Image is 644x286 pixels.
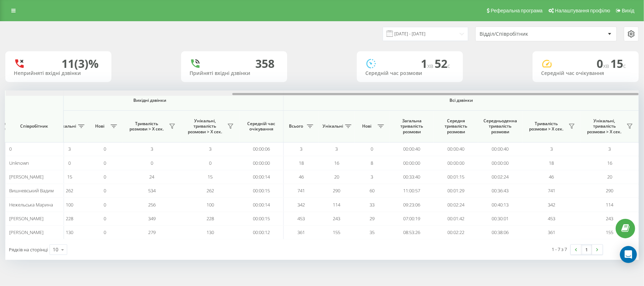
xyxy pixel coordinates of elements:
[91,123,109,129] span: Нові
[478,170,522,184] td: 00:02:24
[434,212,478,226] td: 00:01:42
[622,8,634,13] span: Вихід
[104,160,106,166] span: 0
[208,174,213,180] span: 15
[333,215,341,222] span: 243
[66,215,74,222] span: 228
[620,246,637,263] div: Open Intercom Messenger
[606,187,614,194] span: 290
[552,246,567,253] div: 1 - 7 з 7
[9,246,48,253] span: Рядків на сторінці
[427,62,435,70] span: хв
[287,123,305,129] span: Всього
[209,146,211,152] span: 3
[610,56,626,71] span: 15
[62,57,99,70] div: 11 (3)%
[333,187,341,194] span: 290
[126,121,167,132] span: Тривалість розмови > Х сек.
[255,57,274,70] div: 358
[239,226,284,239] td: 00:00:12
[439,118,473,135] span: Середня тривалість розмови
[365,70,454,76] div: Середній час розмови
[190,70,279,76] div: Прийняті вхідні дзвінки
[434,156,478,170] td: 00:00:00
[207,229,214,235] span: 130
[14,70,103,76] div: Неприйняті вхідні дзвінки
[607,160,612,166] span: 16
[69,146,71,152] span: 3
[370,215,375,222] span: 29
[9,146,12,152] span: 0
[370,202,375,208] span: 33
[104,146,106,152] span: 0
[207,215,214,222] span: 228
[390,226,434,239] td: 08:53:26
[555,8,610,13] span: Налаштування профілю
[56,123,76,129] span: Унікальні
[334,160,339,166] span: 16
[104,215,106,222] span: 0
[390,184,434,198] td: 11:00:57
[526,121,567,132] span: Тривалість розмови > Х сек.
[623,62,626,70] span: c
[548,229,555,235] span: 361
[9,229,43,235] span: [PERSON_NAME]
[550,146,553,152] span: 3
[9,160,29,166] span: Unknown
[371,174,373,180] span: 3
[150,174,155,180] span: 24
[478,198,522,211] td: 00:40:13
[549,160,554,166] span: 18
[148,202,156,208] span: 256
[549,174,554,180] span: 46
[185,118,225,135] span: Унікальні, тривалість розмови > Х сек.
[104,187,106,194] span: 0
[9,187,54,194] span: Вишневський Вадим
[371,160,373,166] span: 8
[478,184,522,198] td: 00:36:43
[607,174,612,180] span: 20
[9,215,43,222] span: [PERSON_NAME]
[239,198,284,211] td: 00:00:14
[33,98,267,103] span: Вихідні дзвінки
[323,123,343,129] span: Унікальні
[606,229,614,235] span: 155
[304,98,618,103] span: Всі дзвінки
[207,187,214,194] span: 262
[298,187,305,194] span: 741
[421,56,435,71] span: 1
[209,160,211,166] span: 0
[239,142,284,156] td: 00:00:06
[478,226,522,239] td: 00:38:06
[483,118,517,135] span: Середньоденна тривалість розмови
[333,229,341,235] span: 155
[371,146,373,152] span: 0
[239,212,284,226] td: 00:00:15
[548,215,555,222] span: 453
[336,146,338,152] span: 3
[151,146,153,152] span: 3
[478,156,522,170] td: 00:00:00
[603,62,610,70] span: хв
[298,229,305,235] span: 361
[434,184,478,198] td: 00:01:29
[548,202,555,208] span: 342
[334,174,339,180] span: 20
[298,202,305,208] span: 342
[104,229,106,235] span: 0
[609,146,611,152] span: 3
[148,215,156,222] span: 349
[390,170,434,184] td: 00:33:40
[541,70,630,76] div: Середній час очікування
[11,123,57,129] span: Співробітник
[390,156,434,170] td: 00:00:00
[434,226,478,239] td: 00:02:22
[53,246,58,253] div: 10
[370,187,375,194] span: 60
[434,198,478,211] td: 00:02:24
[491,8,543,13] span: Реферальна програма
[9,202,53,208] span: Нежельська Марина
[148,187,156,194] span: 534
[299,160,304,166] span: 18
[358,123,376,129] span: Нові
